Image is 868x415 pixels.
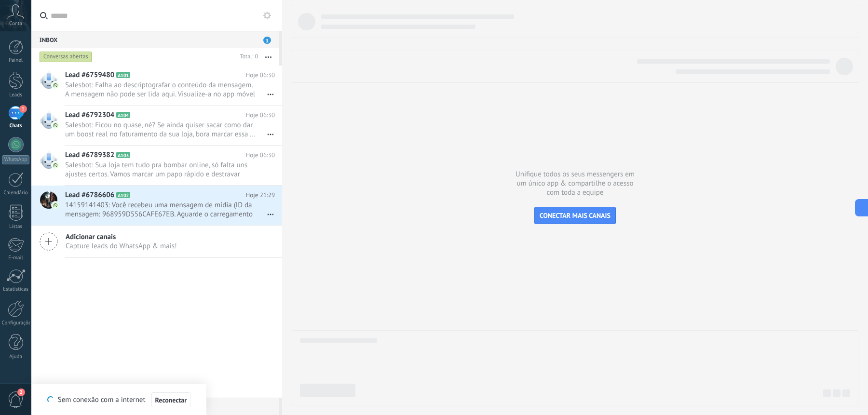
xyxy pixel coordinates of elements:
span: Lead #6792304 [65,110,114,120]
span: 1 [19,105,27,113]
span: Salesbot: Falha ao descriptografar o conteúdo da mensagem. A mensagem não pode ser lida aqui. Vis... [65,80,257,99]
div: Leads [2,92,30,98]
div: WhatsApp [2,155,29,164]
div: Configurações [2,320,30,326]
span: 1 [263,37,271,44]
span: Hoje 06:30 [246,70,275,80]
div: Calendário [2,190,30,196]
div: Ajuda [2,354,30,360]
span: 14159141403: Você recebeu uma mensagem de mídia (ID da mensagem: 968959D556CAFE67EB. Aguarde o ca... [65,201,257,219]
img: com.amocrm.amocrmwa.svg [52,122,59,129]
button: Reconectar [151,392,191,408]
div: Sem conexão com a internet [47,392,190,408]
span: Lead #6789382 [65,150,114,160]
div: Conversas abertas [40,51,92,63]
span: Lead #6786606 [65,190,114,200]
span: Salesbot: Ficou no quase, né? Se ainda quiser sacar como dar um boost real no faturamento da sua ... [65,120,257,139]
span: A101 [116,72,130,78]
span: A102 [116,192,130,198]
a: Lead #6759480 A101 Hoje 06:30 Salesbot: Falha ao descriptografar o conteúdo da mensagem. A mensag... [31,66,282,105]
a: Lead #6786606 A102 Hoje 21:29 14159141403: Você recebeu uma mensagem de mídia (ID da mensagem: 96... [31,186,282,225]
a: Lead #6792304 A104 Hoje 06:30 Salesbot: Ficou no quase, né? Se ainda quiser sacar como dar um boo... [31,106,282,145]
span: 2 [17,388,25,396]
span: Hoje 21:29 [246,190,275,200]
div: Inbox [31,31,279,48]
span: Capture leads do WhatsApp & mais! [66,241,177,251]
div: Total: 0 [236,52,258,62]
img: com.amocrm.amocrmwa.svg [52,162,59,169]
div: Chats [2,123,30,129]
span: Hoje 06:30 [246,150,275,160]
img: com.amocrm.amocrmwa.svg [52,202,59,209]
div: Estatísticas [2,286,30,293]
span: Reconectar [155,397,187,403]
div: Painel [2,57,30,64]
span: A104 [116,112,130,118]
div: E-mail [2,255,30,261]
span: Hoje 06:30 [246,110,275,120]
button: Mais [258,48,279,66]
button: CONECTAR MAIS CANAIS [534,207,616,224]
span: CONECTAR MAIS CANAIS [540,211,610,220]
div: Listas [2,224,30,230]
span: Conta [9,21,22,27]
span: Lead #6759480 [65,70,114,80]
img: com.amocrm.amocrmwa.svg [52,82,59,89]
a: Lead #6789382 A103 Hoje 06:30 Salesbot: Sua loja tem tudo pra bombar online, só falta uns ajustes... [31,146,282,185]
span: Adicionar canais [66,232,177,241]
span: A103 [116,152,130,158]
span: Salesbot: Sua loja tem tudo pra bombar online, só falta uns ajustes certos. Vamos marcar um papo ... [65,161,257,179]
